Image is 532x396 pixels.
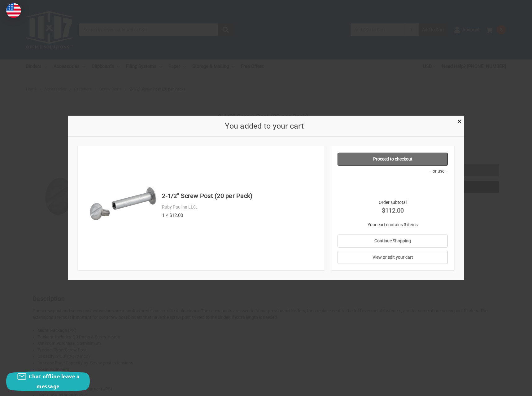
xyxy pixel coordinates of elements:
span: Chat offline leave a message [29,373,80,390]
a: Continue Shopping [338,235,448,248]
div: Ruby Paulina LLC. [162,204,318,210]
span: × [457,117,461,126]
a: Close [456,117,463,124]
a: Proceed to checkout [338,153,448,166]
button: Chat offline leave a message [6,372,90,391]
h2: You added to your cart [78,120,451,132]
div: 1 × $12.00 [162,212,318,219]
div: Order subtotal [338,199,448,215]
p: -- or use -- [338,168,448,174]
p: Your cart contains 3 items [338,222,448,228]
strong: $112.00 [338,206,448,215]
img: 2-1/2'' Screw Post (20 per Pack) [87,173,159,244]
img: duty and tax information for United States [6,3,21,18]
a: View or edit your cart [338,251,448,264]
h4: 2-1/2'' Screw Post (20 per Pack) [162,191,318,200]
